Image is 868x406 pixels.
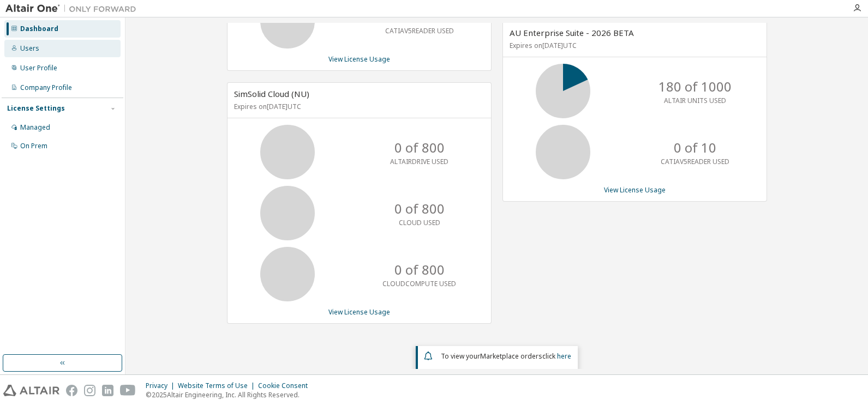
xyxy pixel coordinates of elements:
[20,25,58,33] div: Dashboard
[557,352,571,361] a: here
[390,157,448,166] p: ALTAIRDRIVE USED
[328,54,390,64] a: View License Usage
[394,260,445,279] p: 0 of 800
[480,352,542,361] em: Marketplace orders
[102,385,113,396] img: linkedin.svg
[664,96,726,105] p: ALTAIR UNITS USED
[66,385,77,396] img: facebook.svg
[146,390,314,399] p: © 2025 Altair Engineering, Inc. All Rights Reserved.
[510,27,634,38] span: AU Enterprise Suite - 2026 BETA
[328,307,390,317] a: View License Usage
[258,381,314,390] div: Cookie Consent
[394,138,445,157] p: 0 of 800
[659,77,732,96] p: 180 of 1000
[661,157,729,166] p: CATIAV5READER USED
[7,104,65,113] div: License Settings
[120,385,136,396] img: youtube.svg
[20,83,72,92] div: Company Profile
[20,142,47,150] div: On Prem
[20,44,39,53] div: Users
[178,381,258,390] div: Website Terms of Use
[394,199,445,218] p: 0 of 800
[5,3,142,14] img: Altair One
[20,64,57,72] div: User Profile
[674,138,716,157] p: 0 of 10
[604,185,666,195] a: View License Usage
[3,385,59,396] img: altair_logo.svg
[234,102,482,111] p: Expires on [DATE] UTC
[399,218,440,227] p: CLOUD USED
[84,385,95,396] img: instagram.svg
[20,123,50,132] div: Managed
[382,279,456,288] p: CLOUDCOMPUTE USED
[146,381,178,390] div: Privacy
[441,352,571,361] span: To view your click
[510,41,757,50] p: Expires on [DATE] UTC
[234,88,309,99] span: SimSolid Cloud (NU)
[385,26,454,35] p: CATIAV5READER USED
